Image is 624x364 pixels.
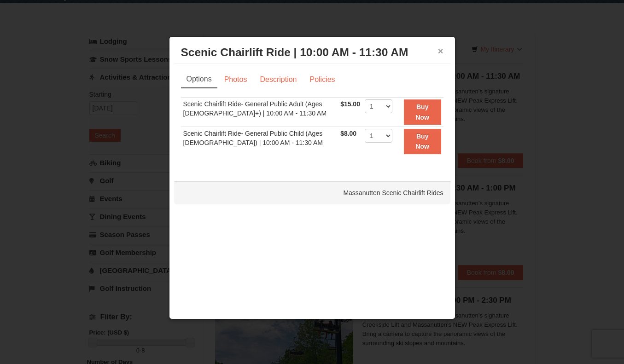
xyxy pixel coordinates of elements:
span: $15.00 [340,100,360,108]
a: Photos [218,71,253,88]
button: Buy Now [404,99,441,125]
button: Buy Now [404,129,441,154]
strong: Buy Now [415,133,429,150]
a: Policies [303,71,341,88]
button: × [438,46,443,56]
td: Scenic Chairlift Ride- General Public Adult (Ages [DEMOGRAPHIC_DATA]+) | 10:00 AM - 11:30 AM [181,98,338,127]
div: Massanutten Scenic Chairlift Rides [174,181,450,204]
td: Scenic Chairlift Ride- General Public Child (Ages [DEMOGRAPHIC_DATA]) | 10:00 AM - 11:30 AM [181,127,338,156]
a: Options [181,71,217,88]
h3: Scenic Chairlift Ride | 10:00 AM - 11:30 AM [181,46,443,59]
a: Description [254,71,303,88]
strong: Buy Now [415,103,429,121]
span: $8.00 [340,130,356,137]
